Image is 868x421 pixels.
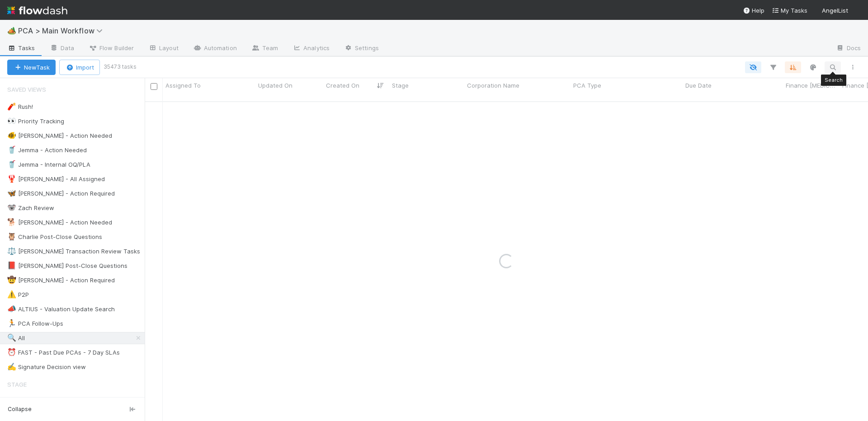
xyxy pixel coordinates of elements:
span: 🐕 [7,218,16,226]
span: Collapse [8,405,32,413]
small: 35473 tasks [104,63,137,71]
span: Stage [392,81,409,90]
span: 🥤 [7,146,16,154]
span: ✍️ [7,363,16,370]
div: Jemma - Internal OQ/PLA [7,159,90,170]
span: My Tasks [772,7,807,14]
div: Priority Tracking [7,116,64,127]
div: ALTIUS - Valuation Update Search [7,304,115,315]
div: [PERSON_NAME] Transaction Review Tasks [7,246,140,257]
div: [PERSON_NAME] - Action Needed [7,217,112,228]
div: [PERSON_NAME] - Action Required [7,275,115,286]
span: Stage [7,375,27,393]
span: Flow Builder [89,43,134,52]
span: Corporation Name [467,81,519,90]
div: P2P [7,289,29,300]
span: Tasks [7,43,35,52]
div: Help [743,6,764,15]
div: [PERSON_NAME] - Action Needed [7,130,112,141]
div: Active [7,396,142,407]
div: [PERSON_NAME] - Action Required [7,188,115,199]
div: Signature Decision view [7,361,86,373]
span: Finance [MEDICAL_DATA] Due Date [786,81,837,90]
img: avatar_d89a0a80-047e-40c9-bdc2-a2d44e645fd3.png [852,6,861,15]
span: 🥤 [7,160,16,168]
a: Automation [186,42,244,56]
span: PCA Type [573,81,601,90]
div: PCA Follow-Ups [7,318,63,329]
div: FAST - Past Due PCAs - 7 Day SLAs [7,347,120,358]
a: Docs [829,42,868,56]
span: 📕 [7,262,16,269]
span: ⚠️ [7,290,16,298]
span: 🐠 [7,131,16,139]
div: All [7,332,25,344]
span: 🦉 [7,233,16,240]
a: Analytics [285,42,337,56]
span: Created On [326,81,359,90]
input: Toggle All Rows Selected [151,83,157,90]
a: Data [42,42,81,56]
div: Charlie Post-Close Questions [7,231,102,243]
button: NewTask [7,60,56,75]
span: ⏰ [7,348,16,356]
span: 🔍 [7,334,16,341]
a: My Tasks [772,6,807,15]
span: Saved Views [7,80,46,98]
span: 🧨 [7,103,16,110]
div: [PERSON_NAME] - All Assigned [7,173,105,185]
span: Updated On [258,81,292,90]
a: Settings [337,42,386,56]
span: Assigned To [165,81,201,90]
span: 👀 [7,117,16,125]
span: AngelList [822,7,848,14]
button: Import [59,60,100,75]
span: 🤠 [7,276,16,284]
div: [PERSON_NAME] Post-Close Questions [7,260,127,271]
span: 🏕️ [7,27,16,34]
span: 📣 [7,305,16,313]
a: Team [244,42,285,56]
span: 🐨 [7,204,16,211]
span: Due Date [685,81,712,90]
div: Zach Review [7,202,54,214]
div: Rush! [7,101,33,112]
span: 🦋 [7,189,16,197]
a: Flow Builder [81,42,141,56]
span: PCA > Main Workflow [18,26,107,35]
span: 🦞 [7,175,16,182]
img: logo-inverted-e16ddd16eac7371096b0.svg [7,3,67,18]
span: ⚖️ [7,247,16,255]
span: 🏃 [7,319,16,327]
a: Layout [141,42,186,56]
div: Jemma - Action Needed [7,145,87,156]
